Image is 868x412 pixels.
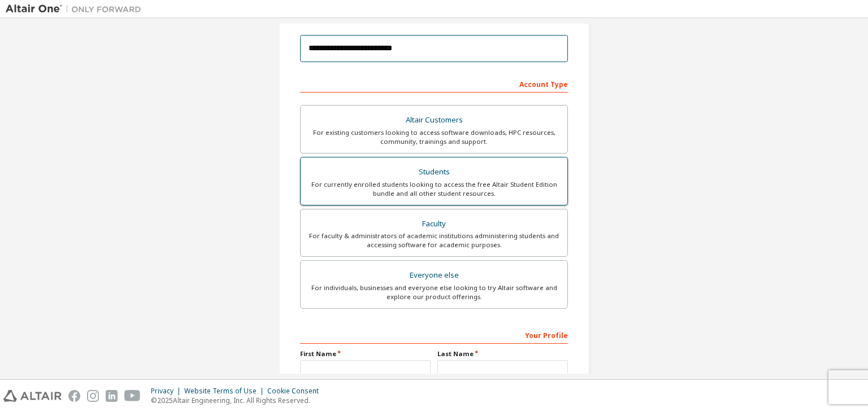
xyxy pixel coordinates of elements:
div: Altair Customers [307,112,561,128]
div: Account Type [300,74,568,93]
div: Everyone else [307,268,561,283]
img: Altair One [6,3,147,15]
img: youtube.svg [124,390,141,402]
div: Faculty [307,216,561,232]
div: Your Profile [300,326,568,344]
img: instagram.svg [87,390,99,402]
div: For existing customers looking to access software downloads, HPC resources, community, trainings ... [307,128,561,146]
div: For individuals, businesses and everyone else looking to try Altair software and explore our prod... [307,283,561,301]
div: Students [307,164,561,180]
div: Website Terms of Use [184,387,267,396]
div: Cookie Consent [267,387,325,396]
div: For faculty & administrators of academic institutions administering students and accessing softwa... [307,231,561,249]
div: For currently enrolled students looking to access the free Altair Student Edition bundle and all ... [307,180,561,198]
label: Last Name [437,349,568,358]
img: linkedin.svg [106,390,118,402]
div: Privacy [151,387,184,396]
p: © 2025 Altair Engineering, Inc. All Rights Reserved. [151,396,325,405]
img: altair_logo.svg [3,390,62,402]
img: facebook.svg [68,390,80,402]
label: First Name [300,349,431,358]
